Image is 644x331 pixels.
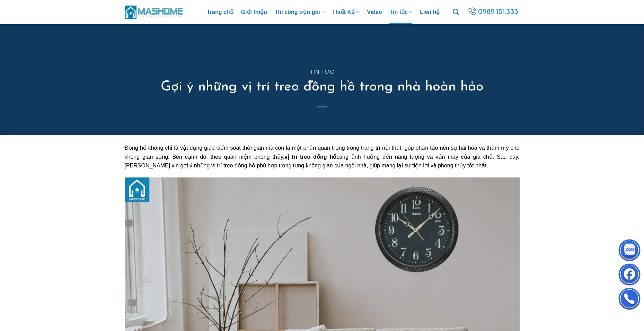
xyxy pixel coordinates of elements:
[619,289,640,310] img: Phone
[125,5,184,19] img: MasHome – Tổng Thầu Thiết Kế Và Xây Nhà Trọn Gói
[284,154,336,160] strong: vị trí treo đồng hồ
[619,265,640,286] img: Facebook
[619,241,640,262] img: Zalo
[467,6,520,18] a: 0989.151.333
[453,5,459,19] a: Tìm kiếm
[161,78,484,96] h1: Gợi ý những vị trí treo đồng hồ trong nhà hoàn hảo
[478,6,519,18] span: 0989.151.333
[310,69,334,75] a: Tin tức
[125,145,520,168] span: Đồng hồ không chỉ là vật dụng giúp kiểm soát thời gian mà còn là một phần quan trọng trong trang ...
